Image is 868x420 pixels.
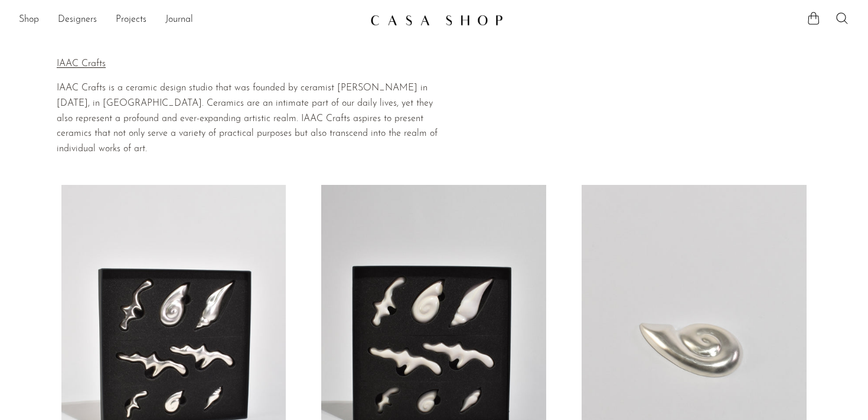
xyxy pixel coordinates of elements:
[165,12,193,28] a: Journal
[57,81,448,157] p: IAAC Crafts is a ceramic design studio that was founded by ceramist [PERSON_NAME] in [DATE], in [...
[116,12,146,28] a: Projects
[57,57,448,72] p: IAAC Crafts
[19,10,361,30] nav: Desktop navigation
[58,12,97,28] a: Designers
[19,12,39,28] a: Shop
[19,10,361,30] ul: NEW HEADER MENU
